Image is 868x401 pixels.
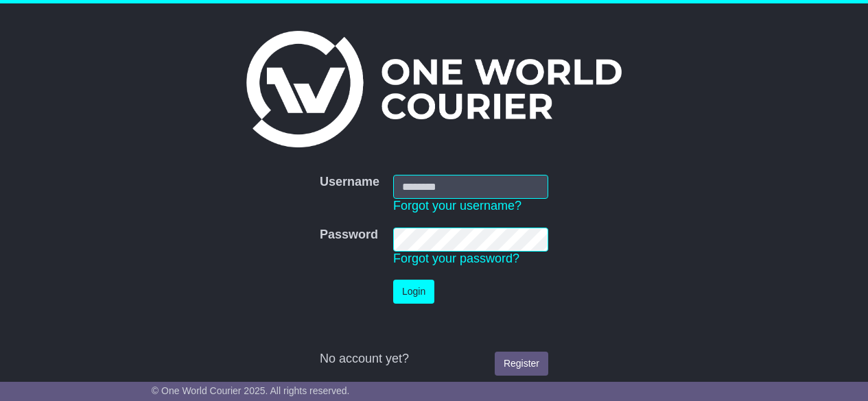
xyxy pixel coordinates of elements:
img: One World [246,31,621,147]
span: © One World Courier 2025. All rights reserved. [152,385,350,396]
div: No account yet? [320,352,548,367]
label: Username [320,175,379,190]
label: Password [320,228,378,243]
a: Register [495,352,548,376]
a: Forgot your username? [393,199,521,212]
button: Login [393,280,434,304]
a: Forgot your password? [393,252,519,265]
